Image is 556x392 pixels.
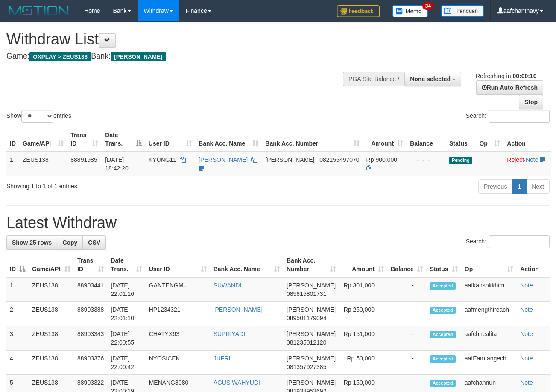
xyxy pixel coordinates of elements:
[74,277,107,302] td: 88903441
[70,156,97,163] span: 88891985
[461,326,517,351] td: aafchhealita
[6,214,550,231] h1: Latest Withdraw
[105,156,129,172] span: [DATE] 18:42:20
[449,157,472,164] span: Pending
[520,379,533,386] a: Note
[67,127,102,152] th: Trans ID: activate to sort column ascending
[107,326,145,351] td: [DATE] 22:00:55
[107,351,145,375] td: [DATE] 22:00:42
[387,302,427,326] td: -
[214,379,260,386] a: AGUS WAHYUDI
[489,235,550,248] input: Search:
[74,326,107,351] td: 88903343
[19,152,67,176] td: ZEUS138
[21,110,53,123] select: Showentries
[387,277,427,302] td: -
[363,127,407,152] th: Amount: activate to sort column ascending
[29,277,74,302] td: ZEUS138
[287,379,336,386] span: [PERSON_NAME]
[146,302,210,326] td: HP1234321
[88,239,100,246] span: CSV
[287,306,336,313] span: [PERSON_NAME]
[526,156,538,163] a: Note
[489,110,550,123] input: Search:
[6,302,29,326] td: 2
[387,351,427,375] td: -
[337,5,380,17] img: Feedback.jpg
[74,302,107,326] td: 88903388
[195,127,262,152] th: Bank Acc. Name: activate to sort column ascending
[392,5,428,17] img: Button%20Memo.svg
[29,302,74,326] td: ZEUS138
[476,127,503,152] th: Op: activate to sort column ascending
[29,253,74,277] th: Game/API: activate to sort column ascending
[287,355,336,362] span: [PERSON_NAME]
[29,326,74,351] td: ZEUS138
[461,302,517,326] td: aafmengthireach
[507,156,524,163] a: Reject
[145,127,195,152] th: User ID: activate to sort column ascending
[111,52,166,61] span: [PERSON_NAME]
[520,331,533,337] a: Note
[430,282,456,290] span: Accepted
[62,239,77,246] span: Copy
[410,155,442,164] div: - - -
[74,351,107,375] td: 88903376
[107,302,145,326] td: [DATE] 22:01:10
[6,152,19,176] td: 1
[146,326,210,351] td: CHATYX93
[287,339,326,346] span: Copy 081235012120 to clipboard
[6,351,29,375] td: 4
[339,326,387,351] td: Rp 151,000
[466,110,550,123] label: Search:
[387,253,427,277] th: Balance: activate to sort column ascending
[404,72,461,86] button: None selected
[339,253,387,277] th: Amount: activate to sort column ascending
[214,355,231,362] a: JUFRI
[265,156,314,163] span: [PERSON_NAME]
[461,277,517,302] td: aafkansokkhim
[478,179,512,194] a: Previous
[430,307,456,314] span: Accepted
[102,127,145,152] th: Date Trans.: activate to sort column descending
[29,52,91,61] span: OXPLAY > ZEUS138
[461,253,517,277] th: Op: activate to sort column ascending
[82,235,106,250] a: CSV
[407,127,446,152] th: Balance
[287,315,326,322] span: Copy 089501179094 to clipboard
[6,110,71,123] label: Show entries
[6,235,57,250] a: Show 25 rows
[6,127,19,152] th: ID
[476,73,536,79] span: Refreshing in:
[74,253,107,277] th: Trans ID: activate to sort column ascending
[6,326,29,351] td: 3
[512,73,536,79] strong: 00:00:10
[476,80,543,95] a: Run Auto-Refresh
[422,2,434,10] span: 34
[520,306,533,313] a: Note
[146,253,210,277] th: User ID: activate to sort column ascending
[461,351,517,375] td: aafEamtangech
[427,253,461,277] th: Status: activate to sort column ascending
[343,72,404,86] div: PGA Site Balance /
[6,253,29,277] th: ID: activate to sort column descending
[512,179,527,194] a: 1
[210,253,283,277] th: Bank Acc. Name: activate to sort column ascending
[430,331,456,338] span: Accepted
[410,76,451,82] span: None selected
[339,351,387,375] td: Rp 50,000
[107,253,145,277] th: Date Trans.: activate to sort column ascending
[287,331,336,337] span: [PERSON_NAME]
[146,277,210,302] td: GANTENGMU
[517,253,550,277] th: Action
[430,355,456,363] span: Accepted
[214,282,242,289] a: SUWANDI
[339,277,387,302] td: Rp 301,000
[430,380,456,387] span: Accepted
[287,290,326,297] span: Copy 085815801731 to clipboard
[12,239,52,246] span: Show 25 rows
[107,277,145,302] td: [DATE] 22:01:16
[446,127,476,152] th: Status
[466,235,550,248] label: Search:
[19,127,67,152] th: Game/API: activate to sort column ascending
